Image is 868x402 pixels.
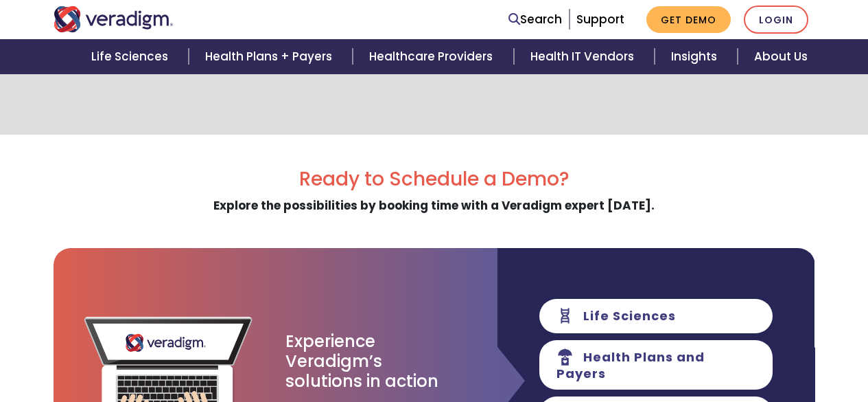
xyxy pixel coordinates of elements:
[738,39,824,74] a: About Us
[189,39,353,74] a: Health Plans + Payers
[646,6,731,33] a: Get Demo
[213,197,655,214] strong: Explore the possibilities by booking time with a Veradigm expert [DATE].
[655,39,738,74] a: Insights
[285,332,440,391] h3: Experience Veradigm’s solutions in action
[54,6,174,32] img: Veradigm logo
[75,39,189,74] a: Life Sciences
[54,168,815,191] h2: Ready to Schedule a Demo?
[508,10,562,29] a: Search
[744,5,808,34] a: Login
[353,39,513,74] a: Healthcare Providers
[514,39,655,74] a: Health IT Vendors
[576,11,624,27] a: Support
